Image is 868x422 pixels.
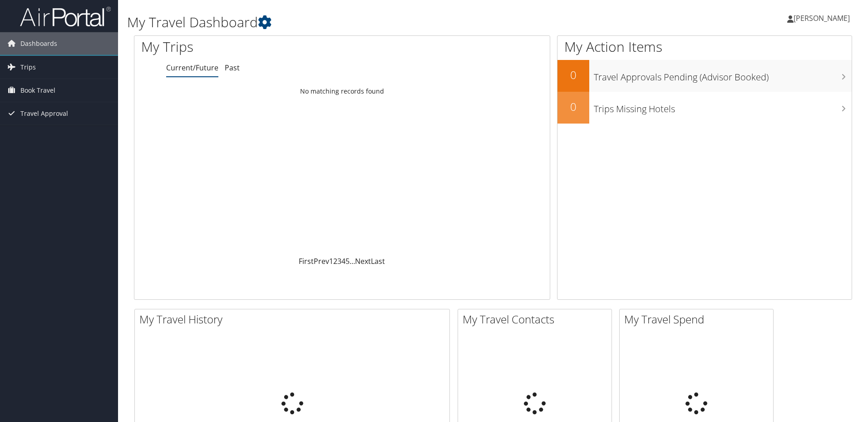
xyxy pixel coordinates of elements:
[337,256,341,266] a: 3
[557,67,589,83] h2: 0
[20,56,36,79] span: Trips
[341,256,345,266] a: 4
[463,312,612,327] h2: My Travel Contacts
[299,256,314,266] a: First
[794,13,850,23] span: [PERSON_NAME]
[557,37,852,56] h1: My Action Items
[127,13,615,32] h1: My Travel Dashboard
[20,79,55,102] span: Book Travel
[371,256,385,266] a: Last
[333,256,337,266] a: 2
[787,5,859,32] a: [PERSON_NAME]
[20,6,111,27] img: airportal-logo.png
[355,256,371,266] a: Next
[624,312,773,327] h2: My Travel Spend
[20,32,57,55] span: Dashboards
[594,66,852,84] h3: Travel Approvals Pending (Advisor Booked)
[329,256,333,266] a: 1
[345,256,350,266] a: 5
[166,63,218,73] a: Current/Future
[20,102,68,125] span: Travel Approval
[557,92,852,124] a: 0Trips Missing Hotels
[139,312,449,327] h2: My Travel History
[314,256,329,266] a: Prev
[350,256,355,266] span: …
[225,63,240,73] a: Past
[594,98,852,115] h3: Trips Missing Hotels
[557,99,589,114] h2: 0
[141,37,370,56] h1: My Trips
[134,83,550,99] td: No matching records found
[557,60,852,92] a: 0Travel Approvals Pending (Advisor Booked)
